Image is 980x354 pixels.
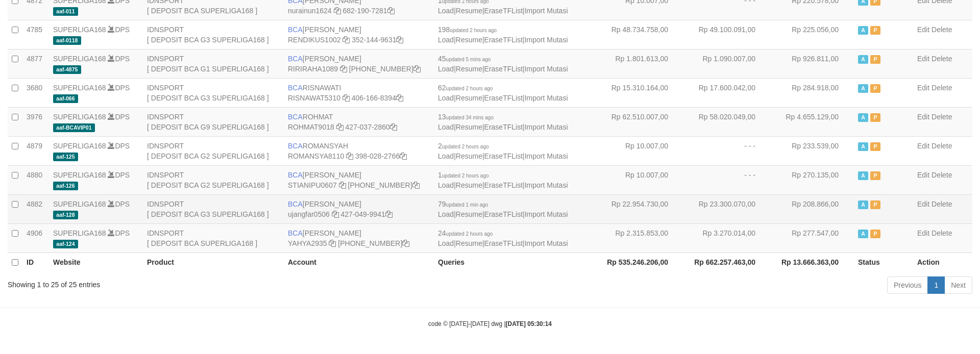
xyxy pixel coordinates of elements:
[917,200,929,208] a: Edit
[525,239,568,247] a: Import Mutasi
[143,194,284,223] td: IDNSPORT [ DEPOSIT BCA G3 SUPERLIGA168 ]
[525,65,568,73] a: Import Mutasi
[387,7,395,15] a: Copy 6821907281 to clipboard
[450,28,497,33] span: updated 2 hours ago
[932,55,952,63] a: Delete
[53,7,78,16] span: aaf-011
[438,94,454,102] a: Load
[484,152,523,160] a: EraseTFList
[858,200,868,209] span: Active
[49,20,143,49] td: DPS
[858,142,868,151] span: Active
[932,200,952,208] a: Delete
[284,49,434,78] td: [PERSON_NAME] [PHONE_NUMBER]
[683,252,771,272] th: Rp 662.257.463,00
[438,36,454,44] a: Load
[284,107,434,136] td: ROHMAT 427-037-2860
[53,240,78,248] span: aaf-124
[858,55,868,64] span: Active
[22,78,49,107] td: 3680
[53,26,106,34] a: SUPERLIGA168
[334,7,341,15] a: Copy nurainun1624 to clipboard
[456,65,482,73] a: Resume
[442,173,489,179] span: updated 2 hours ago
[438,229,493,237] span: 24
[53,55,106,63] a: SUPERLIGA168
[870,171,880,180] span: Paused
[932,171,952,179] a: Delete
[484,239,523,247] a: EraseTFList
[438,26,497,34] span: 198
[442,144,489,149] span: updated 2 hours ago
[596,223,683,252] td: Rp 2.315.853,00
[143,252,284,272] th: Product
[438,55,491,63] span: 45
[438,55,568,73] span: | | |
[917,171,929,179] a: Edit
[683,223,771,252] td: Rp 3.270.014,00
[484,7,523,15] a: EraseTFList
[8,275,401,290] div: Showing 1 to 25 of 25 entries
[288,65,338,73] a: RIRIRAHA1089
[288,239,327,247] a: YAHYA2935
[53,84,106,92] a: SUPERLIGA168
[53,113,106,121] a: SUPERLIGA168
[870,200,880,209] span: Paused
[854,252,913,272] th: Status
[288,94,340,102] a: RISNAWAT5310
[771,223,854,252] td: Rp 277.547,00
[858,84,868,93] span: Active
[284,194,434,223] td: [PERSON_NAME] 427-049-9941
[143,107,284,136] td: IDNSPORT [ DEPOSIT BCA G9 SUPERLIGA168 ]
[446,231,493,237] span: updated 2 hours ago
[49,78,143,107] td: DPS
[288,142,303,150] span: BCA
[456,7,482,15] a: Resume
[288,84,303,92] span: BCA
[944,276,972,294] a: Next
[438,26,568,44] span: | | |
[525,36,568,44] a: Import Mutasi
[22,136,49,165] td: 4879
[917,113,929,121] a: Edit
[53,36,81,45] span: aaf-0118
[288,55,303,63] span: BCA
[438,7,454,15] a: Load
[525,7,568,15] a: Import Mutasi
[438,210,454,218] a: Load
[284,20,434,49] td: [PERSON_NAME] 352-144-9631
[412,181,420,189] a: Copy 4062280194 to clipboard
[342,36,350,44] a: Copy RENDIKUS1002 to clipboard
[288,152,344,160] a: ROMANSYA8110
[870,84,880,93] span: Paused
[22,194,49,223] td: 4882
[771,20,854,49] td: Rp 225.056,00
[858,171,868,180] span: Active
[596,194,683,223] td: Rp 22.954.730,00
[413,65,421,73] a: Copy 4062281611 to clipboard
[917,229,929,237] a: Edit
[22,49,49,78] td: 4877
[683,20,771,49] td: Rp 49.100.091,00
[596,107,683,136] td: Rp 62.510.007,00
[683,136,771,165] td: - - -
[288,200,303,208] span: BCA
[53,153,78,161] span: aaf-125
[446,57,491,62] span: updated 5 mins ago
[53,200,106,208] a: SUPERLIGA168
[771,78,854,107] td: Rp 284.918,00
[456,123,482,131] a: Resume
[887,276,928,294] a: Previous
[771,252,854,272] th: Rp 13.666.363,00
[771,165,854,194] td: Rp 270.135,00
[53,229,106,237] a: SUPERLIGA168
[438,152,454,160] a: Load
[870,26,880,35] span: Paused
[484,181,523,189] a: EraseTFList
[284,78,434,107] td: RISNAWATI 406-166-8394
[143,20,284,49] td: IDNSPORT [ DEPOSIT BCA G3 SUPERLIGA168 ]
[288,181,337,189] a: STIANIPU0607
[438,181,454,189] a: Load
[870,142,880,151] span: Paused
[771,194,854,223] td: Rp 208.866,00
